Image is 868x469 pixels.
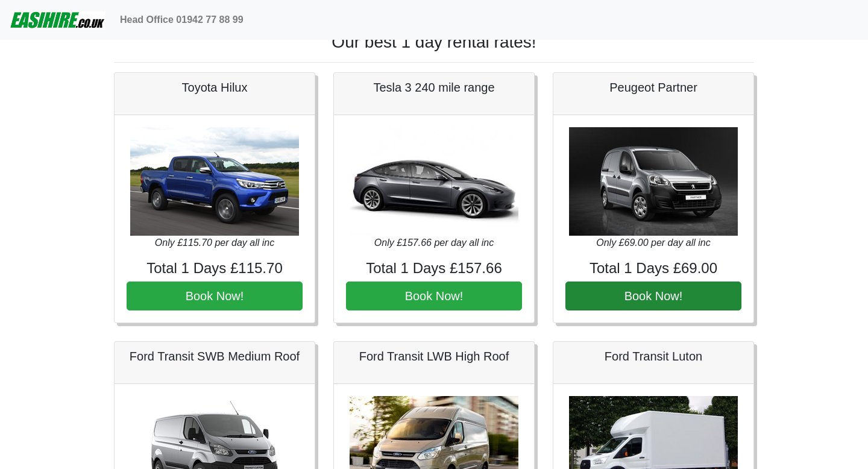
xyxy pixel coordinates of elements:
h5: Ford Transit Luton [565,349,741,364]
b: Head Office 01942 77 88 99 [120,14,244,25]
h5: Toyota Hilux [127,80,303,95]
img: Tesla 3 240 mile range [350,127,518,236]
i: Only £69.00 per day all inc [596,238,710,248]
button: Book Now! [565,282,741,310]
h5: Ford Transit LWB High Roof [346,349,522,364]
h4: Total 1 Days £157.66 [346,260,522,277]
button: Book Now! [127,282,303,310]
a: Head Office 01942 77 88 99 [115,8,248,32]
i: Only £115.70 per day all inc [155,238,274,248]
img: easihire_logo_small.png [10,8,105,32]
i: Only £157.66 per day all inc [374,238,494,248]
h4: Total 1 Days £69.00 [565,260,741,277]
img: Peugeot Partner [569,127,738,236]
button: Book Now! [346,282,522,310]
h4: Total 1 Days £115.70 [127,260,303,277]
h5: Ford Transit SWB Medium Roof [127,349,303,364]
h5: Peugeot Partner [565,80,741,95]
img: Toyota Hilux [130,127,299,236]
h1: Our best 1 day rental rates! [114,32,754,52]
h5: Tesla 3 240 mile range [346,80,522,95]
